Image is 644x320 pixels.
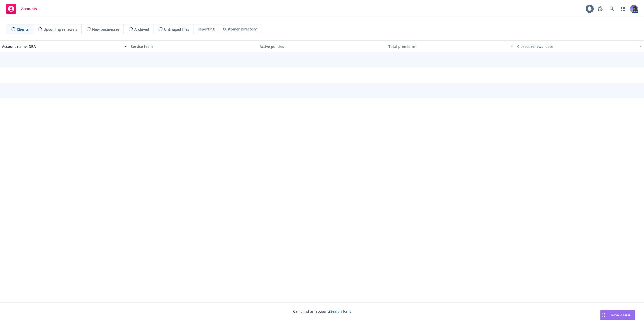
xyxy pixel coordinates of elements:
img: photo [630,5,638,13]
div: Service team [131,44,256,49]
button: Active policies [258,40,386,52]
div: Active policies [260,44,384,49]
span: Can't find an account? [293,309,351,314]
a: Search for it [330,309,351,314]
span: Nova Assist [611,313,631,317]
a: Search [607,4,617,14]
span: Clients [17,27,29,32]
button: Nova Assist [600,310,635,320]
a: Report a Bug [595,4,605,14]
span: Untriaged files [164,27,189,32]
div: Total premiums [388,44,508,49]
span: Customer Directory [223,26,257,32]
button: Service team [129,40,258,52]
span: Upcoming renewals [44,27,77,32]
button: Closest renewal date [515,40,644,52]
div: Drag to move [600,310,607,320]
div: Account name, DBA [2,44,121,49]
div: Closest renewal date [517,44,636,49]
button: Total premiums [386,40,515,52]
span: Accounts [21,7,37,11]
span: New businesses [92,27,119,32]
a: Accounts [4,2,39,16]
span: Archived [134,27,149,32]
span: Reporting [197,26,215,32]
a: Switch app [618,4,628,14]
